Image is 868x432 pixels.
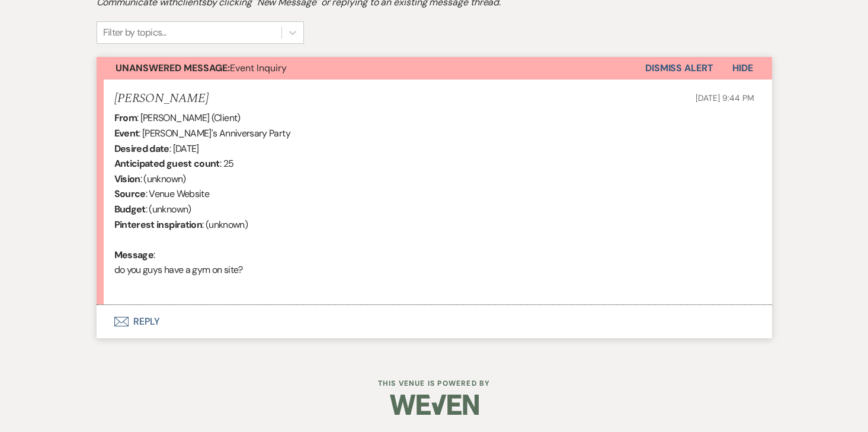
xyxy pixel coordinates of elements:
img: Weven Logo [390,384,479,425]
b: Event [114,127,139,139]
b: From [114,112,137,124]
button: Unanswered Message:Event Inquiry [97,57,645,80]
button: Hide [713,57,772,80]
span: Event Inquiry [116,62,287,74]
strong: Unanswered Message: [116,62,230,74]
b: Anticipated guest count [114,157,220,170]
b: Pinterest inspiration [114,218,203,231]
span: [DATE] 9:44 PM [696,93,754,103]
b: Desired date [114,142,169,155]
h5: [PERSON_NAME] [114,91,209,106]
b: Message [114,249,154,261]
b: Source [114,188,146,200]
div: Filter by topics... [103,26,166,40]
span: Hide [732,62,753,74]
b: Budget [114,203,146,215]
b: Vision [114,173,140,185]
button: Reply [97,305,772,338]
div: : [PERSON_NAME] (Client) : [PERSON_NAME]'s Anniversary Party : [DATE] : 25 : (unknown) : Venue We... [114,110,754,293]
button: Dismiss Alert [645,57,713,80]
